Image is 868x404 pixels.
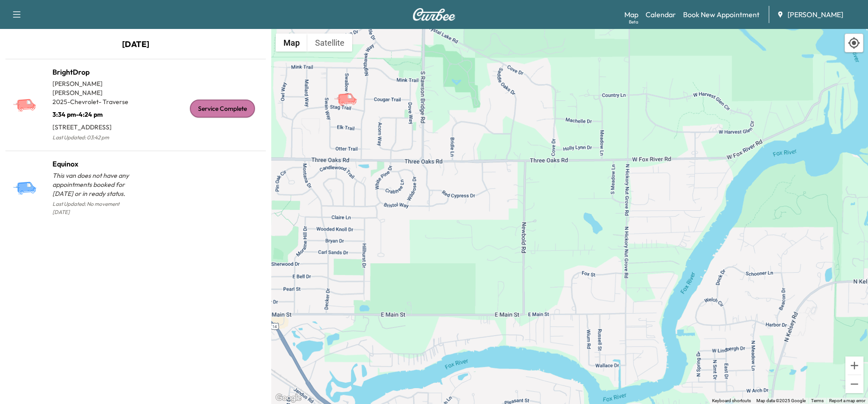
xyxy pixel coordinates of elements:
div: Beta [629,19,638,25]
img: Google [274,392,303,404]
a: Calendar [646,9,676,20]
button: Zoom out [845,375,863,393]
h1: BrightDrop [52,67,136,77]
a: Report a map error [829,398,865,403]
a: Book New Appointment [683,9,759,20]
p: Last Updated: No movement [DATE] [52,198,136,218]
a: Open this area in Google Maps (opens a new window) [274,392,303,404]
p: [PERSON_NAME] [PERSON_NAME] [52,79,136,97]
button: Show street map [276,33,307,52]
p: 3:34 pm - 4:24 pm [52,106,136,119]
p: [STREET_ADDRESS] [52,119,136,132]
button: Keyboard shortcuts [712,398,751,404]
p: 2025 - Chevrolet - Traverse [52,97,136,106]
div: Recenter map [844,33,863,52]
gmp-advanced-marker: BrightDrop [334,83,365,99]
p: This van does not have any appointments booked for [DATE] or in ready status. [52,171,136,198]
button: Zoom in [845,356,863,375]
a: MapBeta [624,9,638,20]
div: Service Complete [190,100,255,118]
button: Show satellite imagery [307,33,352,52]
img: Curbee Logo [412,8,456,21]
span: [PERSON_NAME] [788,9,843,20]
p: Last Updated: 03:42 pm [52,132,136,143]
h1: Equinox [52,158,136,169]
a: Terms (opens in new tab) [811,398,824,403]
span: Map data ©2025 Google [756,398,806,403]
